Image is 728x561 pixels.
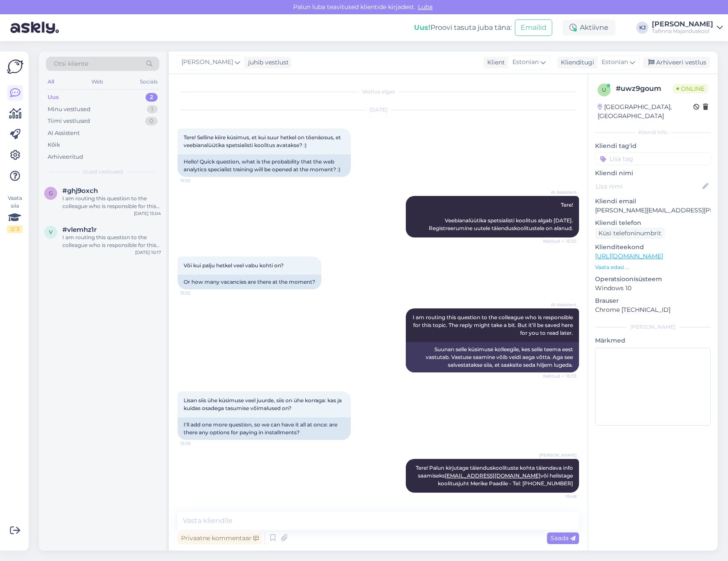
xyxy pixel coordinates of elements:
[595,218,711,228] p: Kliendi telefon
[180,177,213,184] span: 15:32
[595,128,711,136] div: Kliendi info
[484,58,505,67] div: Klient
[245,58,289,67] div: juhib vestlust
[184,397,343,411] span: Lisan siis ühe küsimuse veel juurde, siis on ühe korraga: kas ja kuidas osadega tasumise võimalus...
[595,243,711,252] p: Klienditeekond
[414,23,430,32] b: Uus!
[62,226,97,234] span: #vlemhz1r
[539,452,576,458] span: [PERSON_NAME]
[544,493,576,500] span: 15:48
[7,225,23,233] div: 2 / 3
[48,141,60,149] div: Kõik
[673,84,708,93] span: Online
[595,152,711,165] input: Lisa tag
[49,190,53,196] span: g
[652,21,713,28] div: [PERSON_NAME]
[595,323,711,331] div: [PERSON_NAME]
[595,284,711,293] p: Windows 10
[178,88,579,96] div: Vestlus algas
[147,105,158,114] div: 1
[7,194,23,233] div: Vaata siia
[616,83,673,94] div: # uwz9goum
[512,58,539,67] span: Estonian
[178,532,262,544] div: Privaatne kommentaar
[652,28,713,35] div: Tallinna Majanduskool
[178,106,579,114] div: [DATE]
[54,59,88,68] span: Otsi kliente
[595,296,711,305] p: Brauser
[134,210,161,217] div: [DATE] 15:04
[146,93,158,102] div: 2
[595,169,711,178] p: Kliendi nimi
[180,290,213,296] span: 15:32
[62,187,98,195] span: #ghj9oxch
[544,301,576,308] span: AI Assistent
[413,314,574,336] span: I am routing this question to the colleague who is responsible for this topic. The reply might ta...
[181,58,233,67] span: [PERSON_NAME]
[557,58,594,67] div: Klienditugi
[48,117,90,125] div: Tiimi vestlused
[643,57,710,68] div: Arhiveeri vestlus
[46,76,56,87] div: All
[595,275,711,284] p: Operatsioonisüsteem
[563,20,615,35] div: Aktiivne
[602,87,606,93] span: u
[652,21,723,35] a: [PERSON_NAME]Tallinna Majanduskool
[544,189,576,196] span: AI Assistent
[48,153,83,161] div: Arhiveeritud
[543,373,576,379] span: Nähtud ✓ 15:33
[602,58,628,67] span: Estonian
[595,182,701,191] input: Lisa nimi
[184,134,342,148] span: Tere! Selline kiire küsimus, et kui suur hetkel on tõenäosus, et veebianalüütika spetsialisti koo...
[138,76,159,87] div: Socials
[178,417,351,440] div: I'll add one more question, so we can have it all at once: are there any options for paying in in...
[595,263,711,271] p: Vaata edasi ...
[62,195,161,210] div: I am routing this question to the colleague who is responsible for this topic. The reply might ta...
[416,465,574,487] span: Tere! Palun kirjutage täienduskoolituste kohta täiendava info saamiseks või helistage koolitusjuh...
[636,22,648,34] div: KJ
[598,103,693,121] div: [GEOGRAPHIC_DATA], [GEOGRAPHIC_DATA]
[83,168,123,176] span: Uued vestlused
[414,22,511,33] div: Proovi tasuta juba täna:
[7,58,23,75] img: Askly Logo
[415,3,435,11] span: Luba
[595,305,711,314] p: Chrome [TECHNICAL_ID]
[135,249,161,256] div: [DATE] 10:17
[145,117,158,125] div: 0
[595,141,711,151] p: Kliendi tag'id
[595,336,711,345] p: Märkmed
[595,228,665,239] div: Küsi telefoninumbrit
[178,275,321,289] div: Or how many vacancies are there at the moment?
[184,262,284,269] span: Või kui palju hetkel veel vabu kohti on?
[62,234,161,249] div: I am routing this question to the colleague who is responsible for this topic. The reply might ta...
[550,534,576,542] span: Saada
[515,19,552,36] button: Emailid
[595,252,663,260] a: [URL][DOMAIN_NAME]
[90,76,105,87] div: Web
[48,105,91,114] div: Minu vestlused
[595,206,711,215] p: [PERSON_NAME][EMAIL_ADDRESS][PERSON_NAME][DOMAIN_NAME]
[49,229,52,235] span: v
[180,440,213,447] span: 15:39
[406,342,579,372] div: Suunan selle küsimuse kolleegile, kes selle teema eest vastutab. Vastuse saamine võib veidi aega ...
[48,93,59,102] div: Uus
[178,154,351,177] div: Hello! Quick question, what is the probability that the web analytics specialist training will be...
[445,472,540,479] a: [EMAIL_ADDRESS][DOMAIN_NAME]
[543,238,576,244] span: Nähtud ✓ 15:32
[48,129,80,138] div: AI Assistent
[595,197,711,206] p: Kliendi email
